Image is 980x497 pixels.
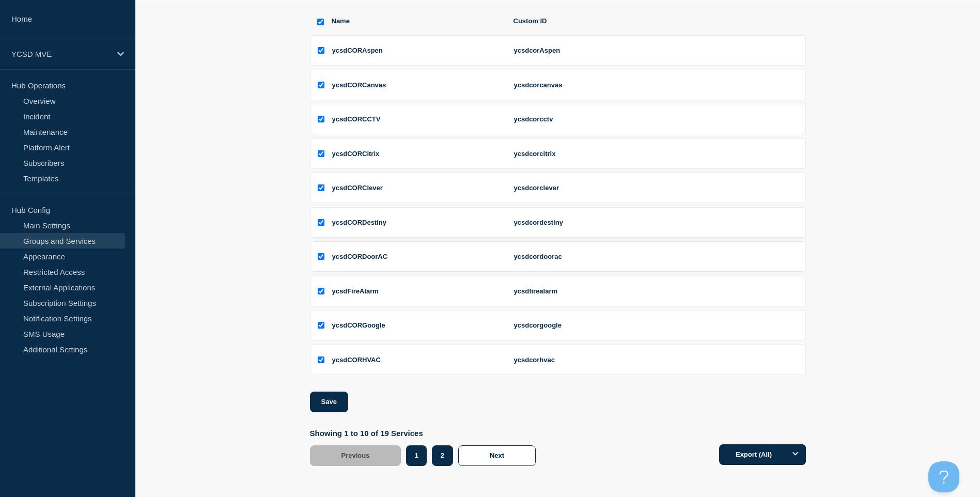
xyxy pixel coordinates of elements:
button: Save [310,392,348,412]
span: Next [490,452,504,459]
input: ycsdCORDoorAC checkbox [318,253,324,260]
span: ycsdCORDoorAC [332,253,388,260]
div: ycsdcorAspen [514,46,800,54]
p: Showing 1 to 10 of 19 Services [310,429,541,438]
input: ycsdCORGoogle checkbox [318,322,324,329]
p: YCSD MVE [11,50,111,58]
span: ycsdCORClever [332,184,383,192]
span: ycsdCORCitrix [332,150,380,158]
div: ycsdfirealarm [514,287,800,295]
input: ycsdCORDestiny checkbox [318,219,324,226]
span: ycsdCORHVAC [332,356,381,364]
input: ycsdCORCanvas checkbox [318,82,324,88]
div: ycsdcorhvac [514,356,800,364]
button: Next [458,445,536,466]
div: ycsdcordoorac [514,253,800,260]
div: ycsdcorcctv [514,115,800,123]
span: ycsdCORDestiny [332,219,386,226]
button: Options [785,444,806,465]
div: ycsdcorcitrix [514,150,800,158]
span: Custom ID [514,17,801,27]
button: 2 [432,445,453,466]
div: ycsdcordestiny [514,219,800,226]
input: ycsdCORCCTV checkbox [318,116,324,122]
span: ycsdCORCCTV [332,115,381,123]
input: ycsdFireAlarm checkbox [318,288,324,294]
span: Name [332,17,501,27]
span: Previous [341,452,370,459]
button: 1 [406,445,426,466]
input: select all checkbox [317,19,324,25]
span: ycsdFireAlarm [332,287,379,295]
span: ycsdCORCanvas [332,81,386,89]
input: ycsdCORClever checkbox [318,184,324,191]
div: ycsdcorgoogle [514,321,800,329]
button: Previous [310,445,401,466]
input: ycsdCORCitrix checkbox [318,150,324,157]
iframe: Help Scout Beacon - Open [928,461,959,492]
input: ycsdCORHVAC checkbox [318,356,324,363]
span: ycsdCORGoogle [332,321,385,329]
input: ycsdCORAspen checkbox [318,47,324,54]
div: ycsdcorcanvas [514,81,800,89]
button: Export (All) [719,444,806,465]
div: ycsdcorclever [514,184,800,192]
span: ycsdCORAspen [332,46,383,54]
